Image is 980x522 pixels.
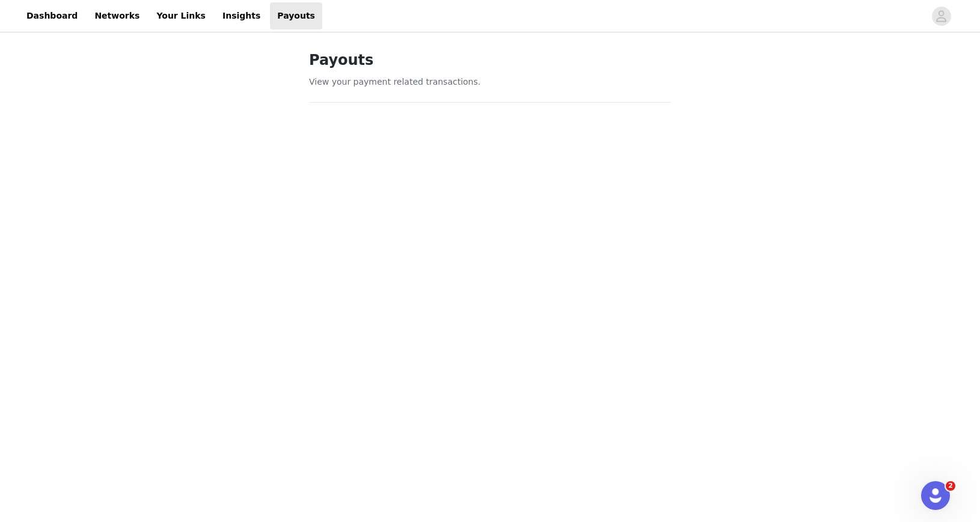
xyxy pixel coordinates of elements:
div: avatar [936,7,947,26]
iframe: Intercom live chat [921,481,950,510]
a: Your Links [149,2,213,29]
a: Dashboard [19,2,85,29]
a: Networks [87,2,147,29]
h1: Payouts [309,49,671,71]
span: 2 [946,481,955,491]
a: Payouts [270,2,322,29]
p: View your payment related transactions. [309,76,671,88]
a: Insights [215,2,268,29]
